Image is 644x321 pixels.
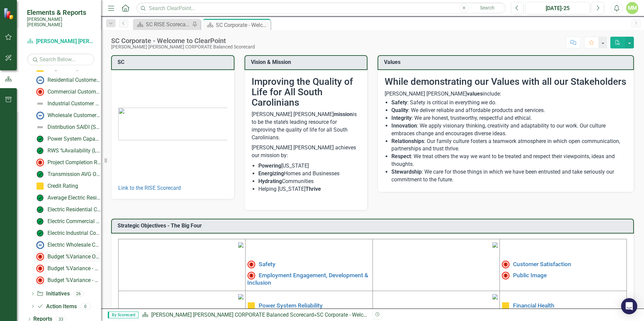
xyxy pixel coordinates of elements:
[47,207,101,213] div: Electric Residential Competitive Price Comparison
[216,21,269,29] div: SC Corporate - Welcome to ClearPoint
[528,4,587,12] div: [DATE]-25
[47,89,101,95] div: Commercial Customer Survey % Satisfaction​
[135,20,190,29] a: SC RISE Scorecard - Welcome to ClearPoint
[34,216,101,227] a: Electric Commercial Competitive Price Comparison
[513,261,571,267] a: Customer Satisfaction
[36,123,44,131] img: Not Defined
[391,99,627,107] li: : Safety is critical in everything we do.
[142,311,367,319] div: »
[391,169,422,175] strong: Stewardship
[36,111,44,119] img: No Information
[34,192,101,203] a: Average Electric Residential Monthly Bill (Related to affordability)
[247,302,255,310] img: Caution
[47,124,101,130] div: Distribution SAIDI (System Average Interruption Duration Index)
[251,59,364,65] h3: Vision & Mission
[34,75,101,85] a: Residential Customer Survey % Satisfaction​
[259,261,276,267] a: Safety
[47,254,101,260] div: Budget %Variance Overall - Electric & Water NFOM + CAPITAL
[47,136,101,142] div: Power System Capacity Deficiency
[34,122,101,133] a: Distribution SAIDI (System Average Interruption Duration Index)
[502,272,510,280] img: Not Meeting Target
[36,264,44,273] img: High Alert
[34,98,101,109] a: Industrial Customer Survey % Satisfaction​
[305,186,321,192] strong: Thrive
[36,206,44,214] img: On Target
[247,272,255,280] img: Not Meeting Target
[27,53,94,65] input: Search Below...
[391,138,424,144] strong: Relationships
[391,115,412,121] strong: Integrity
[391,122,417,129] strong: Innovation
[34,86,101,97] a: Commercial Customer Survey % Satisfaction​
[37,290,69,298] a: Initiatives
[391,168,627,184] li: : We care for those things in which we have been entrusted and take seriously our commitment to t...
[391,122,627,138] li: : We apply visionary thinking, creativity and adaptability to our work. Our culture embraces chan...
[259,302,323,309] a: Power System Reliability
[525,2,590,14] button: [DATE]-25
[118,223,630,229] h3: Strategic Objectives - The Big Four
[247,272,368,286] a: Employment Engagement, Development & Inclusion
[47,277,101,283] div: Budget %Variance​ - Water NFOM + CAPITAL
[334,111,353,117] strong: mission
[492,294,498,299] img: mceclip4.png
[34,251,101,262] a: Budget %Variance Overall - Electric & Water NFOM + CAPITAL
[258,178,361,185] li: Communities
[258,163,281,169] strong: Powering
[317,312,406,318] div: SC Corporate - Welcome to ClearPoint
[36,158,44,167] img: Not Meeting Target
[47,171,101,177] div: Transmission AVG Outage Duration
[238,242,244,248] img: mceclip1%20v4.png
[36,217,44,225] img: On Target
[80,304,91,309] div: 0
[34,263,101,274] a: Budget %Variance​ - Electric NFOM + CAPITAL
[118,185,181,191] a: Link to the RISE Scorecard
[258,170,361,178] li: Homes and Businesses
[3,7,15,20] img: ClearPoint Strategy
[34,110,101,121] a: Wholesale Customer Survey % Satisfaction​
[258,170,284,177] strong: Energizing
[47,265,101,272] div: Budget %Variance​ - Electric NFOM + CAPITAL
[34,240,101,250] a: Electric Wholesale Competitive Price Comparison: Central; Municipalities (Avg.)
[34,228,101,239] a: Electric Industrial Competitive Price Comparison
[471,3,504,13] button: Search
[385,90,627,98] p: [PERSON_NAME] [PERSON_NAME] include:
[34,145,101,156] a: RWS %Availability (Lakes [PERSON_NAME] and [GEOGRAPHIC_DATA])
[36,100,44,108] img: Not Defined
[391,107,408,113] strong: Quality
[258,162,361,170] li: [US_STATE]
[36,229,44,237] img: On Target
[47,242,101,248] div: Electric Wholesale Competitive Price Comparison: Central; Municipalities (Avg.)
[111,37,255,44] div: SC Corporate - Welcome to ClearPoint
[34,157,101,168] a: Project Completion Rate - Technology Roadmap
[47,159,101,166] div: Project Completion Rate - Technology Roadmap
[384,59,630,65] h3: Values
[36,241,44,249] img: No Information
[391,107,627,114] li: : We deliver reliable and affordable products and services.
[47,112,101,118] div: Wholesale Customer Survey % Satisfaction​
[626,2,638,14] button: MM
[492,242,498,248] img: mceclip2%20v3.png
[252,77,361,108] h2: Improving the Quality of Life for All South Carolinians
[36,170,44,178] img: On Target
[27,38,94,45] a: [PERSON_NAME] [PERSON_NAME] CORPORATE Balanced Scorecard
[47,230,101,236] div: Electric Industrial Competitive Price Comparison
[136,2,506,14] input: Search ClearPoint...
[47,148,101,154] div: RWS %Availability (Lakes [PERSON_NAME] and [GEOGRAPHIC_DATA])
[111,44,255,49] div: [PERSON_NAME] [PERSON_NAME] CORPORATE Balanced Scorecard
[621,298,637,314] div: Open Intercom Messenger
[258,178,282,184] strong: Hydrating
[391,114,627,122] li: : We are honest, trustworthy, respectful and ethical.
[34,169,101,180] a: Transmission AVG Outage Duration
[34,181,78,191] a: Credit Rating
[513,272,547,278] a: Public Image
[36,194,44,202] img: On Target
[34,134,101,144] a: Power System Capacity Deficiency
[36,253,44,261] img: High Alert
[480,5,494,10] span: Search
[513,302,554,309] a: Financial Health
[47,195,101,201] div: Average Electric Residential Monthly Bill (Related to affordability)
[108,312,138,318] span: By Scorecard
[47,183,78,189] div: Credit Rating
[27,16,94,28] small: [PERSON_NAME] [PERSON_NAME]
